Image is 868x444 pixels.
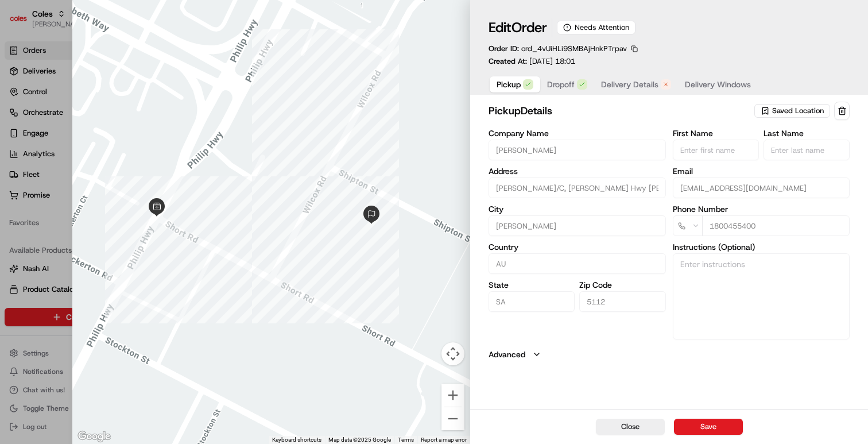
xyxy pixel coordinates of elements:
h2: pickup Details [489,103,752,119]
span: Dropoff [547,79,575,90]
p: Welcome 👋 [11,46,209,64]
a: 📗Knowledge Base [7,221,92,242]
button: Map camera controls [441,342,464,365]
label: State [489,281,575,289]
div: 💻 [97,227,106,236]
input: Enter email [673,177,850,198]
button: Saved Location [754,103,832,119]
div: We're available if you need us! [52,121,158,130]
button: Save [674,419,743,435]
input: Enter phone number [702,215,850,236]
input: Enter last name [764,140,850,160]
label: Zip Code [579,281,665,289]
button: Zoom out [441,407,464,430]
input: Enter state [489,291,575,312]
button: Start new chat [195,113,209,127]
a: 💻API Documentation [92,221,189,242]
label: Instructions (Optional) [673,243,850,251]
span: • [95,178,99,187]
a: Powered byPylon [81,253,139,262]
a: Open this area in Google Maps (opens a new window) [75,429,113,444]
span: Order [511,18,547,37]
img: 1736555255976-a54dd68f-1ca7-489b-9aae-adbdc363a1c4 [23,179,32,188]
label: Phone Number [673,205,850,213]
span: Pylon [114,254,139,262]
img: 1736555255976-a54dd68f-1ca7-489b-9aae-adbdc363a1c4 [11,110,32,130]
button: Keyboard shortcuts [272,436,321,444]
span: Delivery Details [601,79,658,90]
h1: Edit [489,18,547,37]
span: API Documentation [108,226,184,237]
span: Delivery Windows [685,79,751,90]
input: Enter country [489,253,666,274]
label: Email [673,167,850,175]
p: Created At: [489,56,575,67]
input: Enter city [489,215,666,236]
img: Joseph V. [11,167,30,186]
span: Map data ©2025 Google [328,437,391,443]
input: Enter company name [489,140,666,160]
img: Google [75,429,113,444]
p: Order ID: [489,44,627,54]
button: Zoom in [441,384,464,407]
span: [DATE] [102,178,125,187]
span: Saved Location [772,106,824,116]
div: 📗 [11,227,21,236]
a: Terms (opens in new tab) [398,437,414,443]
input: Enter first name [673,140,759,160]
button: Advanced [489,349,850,360]
a: Report a map error [421,437,467,443]
span: ord_4vUiHLi9SMBAjHnkPTrpav [521,44,627,53]
input: Got a question? Start typing here... [30,74,207,86]
button: See all [178,147,209,161]
span: [DATE] 18:01 [529,56,575,66]
input: Philip Hwy, Elizabeth SA 5112, Australia [489,177,666,198]
div: Start new chat [52,110,188,121]
label: Address [489,167,666,175]
img: Nash [11,11,34,34]
label: Advanced [489,349,525,360]
label: Country [489,243,666,251]
label: City [489,205,666,213]
input: Enter zip code [579,291,665,312]
div: Needs Attention [557,21,635,34]
span: [PERSON_NAME] [36,178,93,187]
span: Knowledge Base [23,226,88,237]
label: First Name [673,129,759,137]
label: Last Name [764,129,850,137]
label: Company Name [489,129,666,137]
button: Close [596,419,665,435]
div: Past conversations [11,149,77,159]
img: 1756434665150-4e636765-6d04-44f2-b13a-1d7bbed723a0 [24,110,45,130]
span: Pickup [497,79,521,90]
